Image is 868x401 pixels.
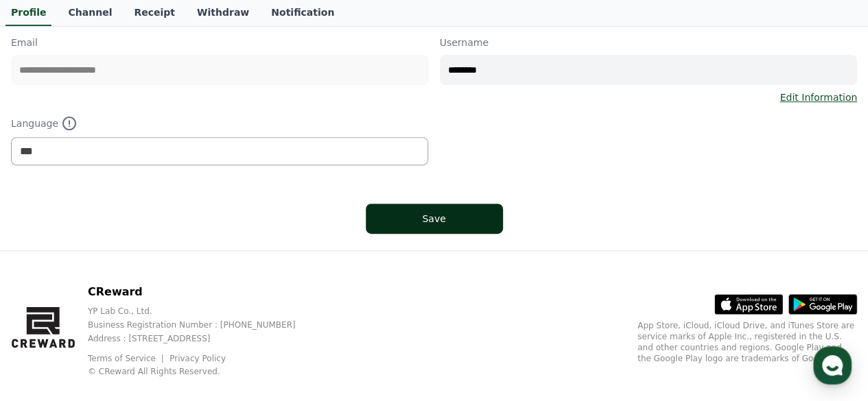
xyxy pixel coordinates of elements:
[169,354,226,363] a: Privacy Policy
[177,287,263,321] a: Settings
[91,287,177,321] a: Messages
[4,287,91,321] a: Home
[11,36,429,49] p: Email
[88,366,318,377] p: © CReward All Rights Reserved.
[88,319,318,330] p: Business Registration Number : [PHONE_NUMBER]
[88,306,318,317] p: YP Lab Co., Ltd.
[393,212,476,226] div: Save
[637,320,857,364] p: App Store, iCloud, iCloud Drive, and iTunes Store are service marks of Apple Inc., registered in ...
[779,90,857,104] a: Edit Information
[88,333,318,344] p: Address : [STREET_ADDRESS]
[88,354,166,363] a: Terms of Service
[114,308,154,319] span: Messages
[203,308,237,319] span: Settings
[11,115,429,132] p: Language
[440,36,858,49] p: Username
[366,204,503,234] button: Save
[35,308,59,319] span: Home
[88,284,318,300] p: CReward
